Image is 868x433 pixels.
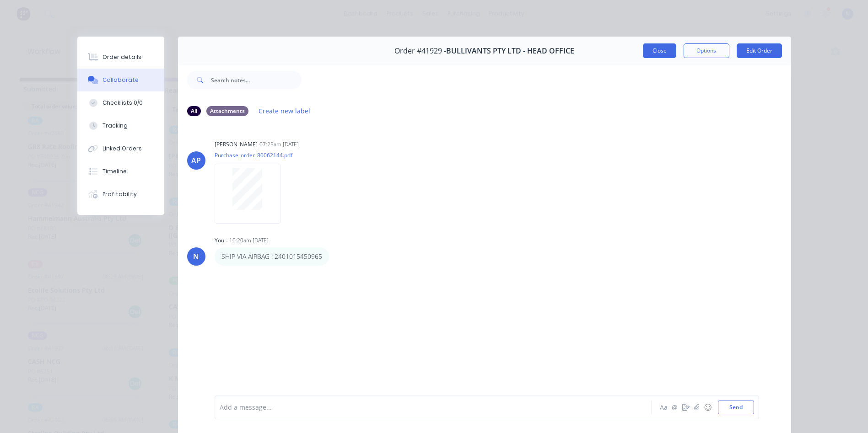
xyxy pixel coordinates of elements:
[684,43,729,58] button: Options
[658,402,669,413] button: Aa
[718,401,754,414] button: Send
[737,43,782,58] button: Edit Order
[102,122,128,130] div: Tracking
[187,106,201,116] div: All
[215,236,224,245] div: You
[206,106,248,116] div: Attachments
[211,71,302,89] input: Search notes...
[77,114,164,137] button: Tracking
[102,167,127,176] div: Timeline
[77,46,164,69] button: Order details
[394,47,446,55] span: Order #41929 -
[77,91,164,114] button: Checklists 0/0
[215,140,258,149] div: [PERSON_NAME]
[226,236,269,245] div: - 10:20am [DATE]
[77,183,164,206] button: Profitability
[77,69,164,91] button: Collaborate
[77,137,164,160] button: Linked Orders
[191,155,201,166] div: AP
[102,190,137,198] div: Profitability
[702,402,713,413] button: ☺
[254,105,315,117] button: Create new label
[221,252,322,261] p: SHIP VIA AIRBAG : 2401015450965
[102,76,139,84] div: Collaborate
[669,402,680,413] button: @
[102,53,141,61] div: Order details
[102,99,143,107] div: Checklists 0/0
[446,47,574,55] span: BULLIVANTS PTY LTD - HEAD OFFICE
[215,151,292,159] p: Purchase_order_80062144.pdf
[643,43,676,58] button: Close
[77,160,164,183] button: Timeline
[193,251,199,262] div: N
[102,144,142,153] div: Linked Orders
[259,140,299,149] div: 07:25am [DATE]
